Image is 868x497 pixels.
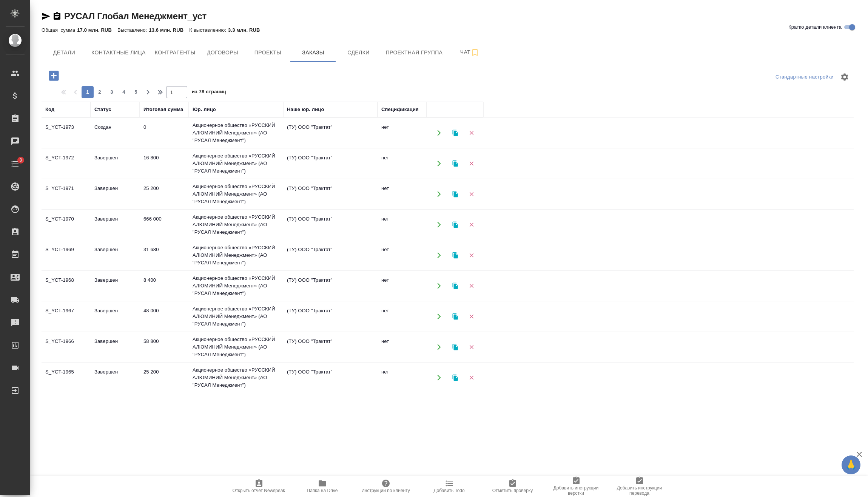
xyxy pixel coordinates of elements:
[64,11,207,21] a: РУСАЛ Глобал Менеджмент_уст
[378,364,427,391] td: нет
[283,364,378,391] td: (ТУ) ООО "Трактат"
[431,340,447,355] button: Открыть
[204,48,241,57] span: Договоры
[447,309,463,324] button: Клонировать
[464,187,479,202] button: Удалить
[470,48,479,57] svg: Подписаться
[193,106,216,113] div: Юр. лицо
[464,156,479,171] button: Удалить
[431,370,447,386] button: Открыть
[140,395,189,421] td: 33 600
[283,334,378,360] td: (ТУ) ООО "Трактат"
[250,48,286,57] span: Проекты
[91,395,140,421] td: Завершен
[192,87,226,98] span: из 78 страниц
[91,48,146,57] span: Контактные лица
[774,71,836,83] div: split button
[189,240,283,270] td: Акционерное общество «РУССКИЙ АЛЮМИНИЙ Менеджмент» (АО "РУСАЛ Менеджмент")
[464,309,479,324] button: Удалить
[42,273,91,299] td: S_YCT-1968
[464,125,479,141] button: Удалить
[189,393,283,423] td: Акционерное общество «РУССКИЙ АЛЮМИНИЙ Менеджмент» (АО "РУСАЛ Менеджмент")
[15,156,26,164] span: 3
[140,211,189,238] td: 666 000
[42,364,91,391] td: S_YCT-1965
[140,303,189,330] td: 48 000
[378,211,427,238] td: нет
[140,181,189,207] td: 25 200
[431,248,447,263] button: Открыть
[42,395,91,421] td: S_YCT-1964
[283,242,378,269] td: (ТУ) ООО "Трактат"
[464,217,479,233] button: Удалить
[91,273,140,299] td: Завершен
[42,27,77,33] p: Общая сумма
[189,210,283,240] td: Акционерное общество «РУССКИЙ АЛЮМИНИЙ Менеджмент» (АО "РУСАЛ Менеджмент")
[283,120,378,146] td: (ТУ) ООО "Трактат"
[42,150,91,177] td: S_YCT-1972
[447,217,463,233] button: Клонировать
[155,48,196,57] span: Контрагенты
[189,148,283,179] td: Акционерное общество «РУССКИЙ АЛЮМИНИЙ Менеджмент» (АО "РУСАЛ Менеджмент")
[447,156,463,171] button: Клонировать
[381,106,419,113] div: Спецификация
[283,395,378,421] td: (ТУ) ООО "Трактат"
[42,120,91,146] td: S_YCT-1973
[189,301,283,332] td: Акционерное общество «РУССКИЙ АЛЮМИНИЙ Менеджмент» (АО "РУСАЛ Менеджмент")
[464,248,479,263] button: Удалить
[118,88,130,96] span: 4
[842,455,860,474] button: 🙏
[140,120,189,146] td: 0
[189,363,283,393] td: Акционерное общество «РУССКИЙ АЛЮМИНИЙ Менеджмент» (АО "РУСАЛ Менеджмент")
[106,88,118,96] span: 3
[452,48,488,57] span: Чат
[378,242,427,269] td: нет
[140,273,189,299] td: 8 400
[91,364,140,391] td: Завершен
[42,12,51,21] button: Скопировать ссылку для ЯМессенджера
[43,68,64,83] button: Добавить проект
[464,340,479,355] button: Удалить
[836,68,854,86] span: Настроить таблицу
[149,27,189,33] p: 13.6 млн. RUB
[447,187,463,202] button: Клонировать
[143,106,183,113] div: Итоговая сумма
[283,181,378,207] td: (ТУ) ООО "Трактат"
[378,120,427,146] td: нет
[189,271,283,301] td: Акционерное общество «РУССКИЙ АЛЮМИНИЙ Менеджмент» (АО "РУСАЛ Менеджмент")
[447,340,463,355] button: Клонировать
[117,27,149,33] p: Выставлено:
[431,278,447,294] button: Открыть
[118,86,130,98] button: 4
[91,181,140,207] td: Завершен
[431,309,447,324] button: Открыть
[130,86,142,98] button: 5
[447,125,463,141] button: Клонировать
[91,303,140,330] td: Завершен
[94,86,106,98] button: 2
[378,303,427,330] td: нет
[385,48,442,57] span: Проектная группа
[140,150,189,177] td: 16 800
[94,106,111,113] div: Статус
[42,211,91,238] td: S_YCT-1970
[42,181,91,207] td: S_YCT-1971
[788,23,842,31] span: Кратко детали клиента
[464,370,479,386] button: Удалить
[94,88,106,96] span: 2
[189,118,283,148] td: Акционерное общество «РУССКИЙ АЛЮМИНИЙ Менеджмент» (АО "РУСАЛ Менеджмент")
[447,278,463,294] button: Клонировать
[42,242,91,269] td: S_YCT-1969
[378,395,427,421] td: нет
[130,88,142,96] span: 5
[91,120,140,146] td: Создан
[77,27,117,33] p: 17.0 млн. RUB
[378,181,427,207] td: нет
[91,334,140,360] td: Завершен
[228,27,265,33] p: 3.3 млн. RUB
[140,364,189,391] td: 25 200
[431,156,447,171] button: Открыть
[45,106,54,113] div: Код
[189,27,228,33] p: К выставлению:
[189,179,283,209] td: Акционерное общество «РУССКИЙ АЛЮМИНИЙ Менеджмент» (АО "РУСАЛ Менеджмент")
